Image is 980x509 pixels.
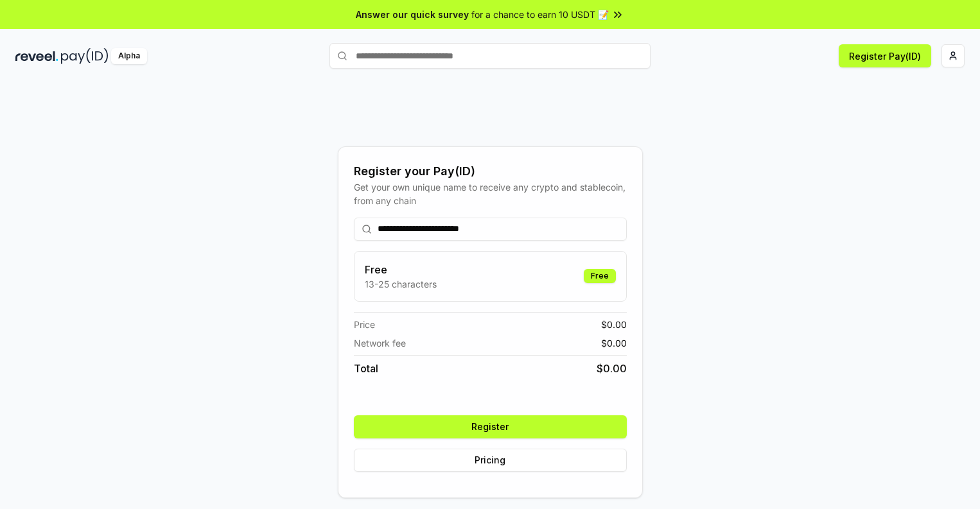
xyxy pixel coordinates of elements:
[354,415,627,438] button: Register
[365,277,437,291] p: 13-25 characters
[354,180,627,207] div: Get your own unique name to receive any crypto and stablecoin, from any chain
[597,361,627,376] span: $ 0.00
[356,8,469,21] span: Answer our quick survey
[354,318,375,331] span: Price
[839,44,931,67] button: Register Pay(ID)
[471,8,609,21] span: for a chance to earn 10 USDT 📝
[354,336,406,350] span: Network fee
[354,162,627,180] div: Register your Pay(ID)
[111,48,147,64] div: Alpha
[354,361,378,376] span: Total
[354,449,627,472] button: Pricing
[365,262,437,277] h3: Free
[601,318,627,331] span: $ 0.00
[61,48,109,64] img: pay_id
[601,336,627,350] span: $ 0.00
[584,269,616,283] div: Free
[15,48,58,64] img: reveel_dark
